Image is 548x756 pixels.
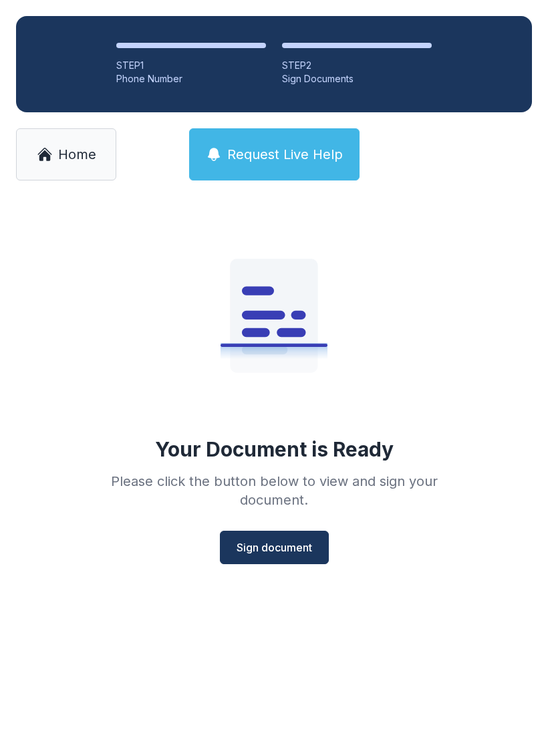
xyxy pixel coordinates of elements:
div: STEP 1 [116,59,266,72]
div: Your Document is Ready [155,437,394,461]
div: STEP 2 [282,59,432,72]
div: Sign Documents [282,72,432,86]
span: Home [58,145,96,164]
span: Sign document [237,539,312,555]
div: Please click the button below to view and sign your document. [82,472,466,509]
span: Request Live Help [227,145,343,164]
div: Phone Number [116,72,266,86]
